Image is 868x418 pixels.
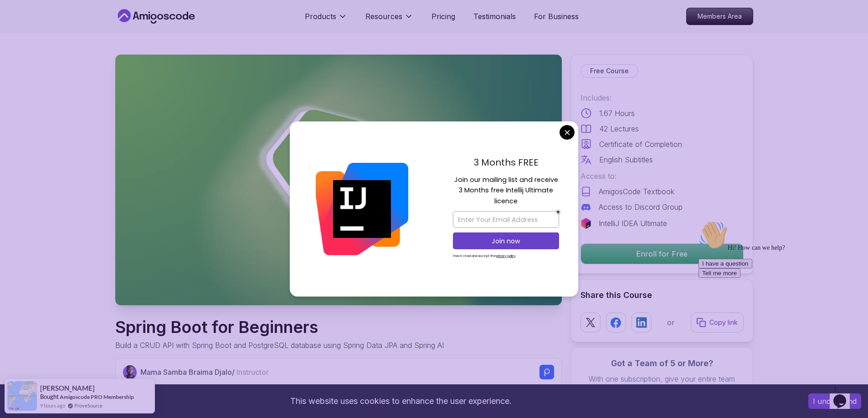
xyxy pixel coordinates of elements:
p: Enroll for Free [581,244,743,264]
div: This website uses cookies to enhance the user experience. [7,391,795,411]
p: IntelliJ IDEA Ultimate [599,218,667,229]
a: Testimonials [473,11,516,22]
button: Products [305,11,347,29]
iframe: chat widget [830,382,859,409]
button: I have a question [4,42,57,51]
p: Certificate of Completion [599,139,682,150]
p: English Subtitles [599,154,653,165]
img: jetbrains logo [580,218,591,229]
h3: Got a Team of 5 or More? [580,357,744,370]
button: Accept cookies [808,393,861,409]
span: [PERSON_NAME] [40,384,95,392]
p: Members Area [687,8,753,25]
p: Access to Discord Group [599,201,683,212]
p: Access to: [580,171,744,181]
img: provesource social proof notification image [7,381,37,411]
span: 9 hours ago [40,402,65,409]
span: Instructor [236,368,269,377]
p: Free Course [590,66,629,76]
p: Includes: [580,92,744,103]
img: Nelson Djalo [123,365,137,379]
a: Amigoscode PRO Membership [60,393,134,400]
iframe: chat widget [695,217,859,377]
p: Build a CRUD API with Spring Boot and PostgreSQL database using Spring Data JPA and Spring AI [115,340,444,351]
button: Tell me more [4,51,46,61]
a: For Business [534,11,579,22]
p: 1.67 Hours [599,108,635,119]
p: AmigosCode Textbook [599,186,674,197]
button: Resources [365,11,413,29]
span: Bought [40,393,59,400]
p: Products [305,11,336,22]
a: Members Area [686,8,753,25]
p: With one subscription, give your entire team access to all courses and features. [580,373,744,395]
button: Copy link [691,312,744,332]
p: Mama Samba Braima Djalo / [140,367,269,378]
img: :wave: [4,4,33,33]
button: Enroll for Free [580,243,744,264]
h2: Share this Course [580,289,744,302]
p: or [667,317,675,328]
div: 👋Hi! How can we help?I have a questionTell me more [4,4,168,61]
span: Hi! How can we help? [4,27,90,34]
p: Resources [365,11,402,22]
a: ProveSource [74,402,103,409]
a: Pricing [431,11,455,22]
h1: Spring Boot for Beginners [115,318,444,336]
img: spring-boot-for-beginners_thumbnail [115,55,562,305]
p: 42 Lectures [599,123,639,134]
